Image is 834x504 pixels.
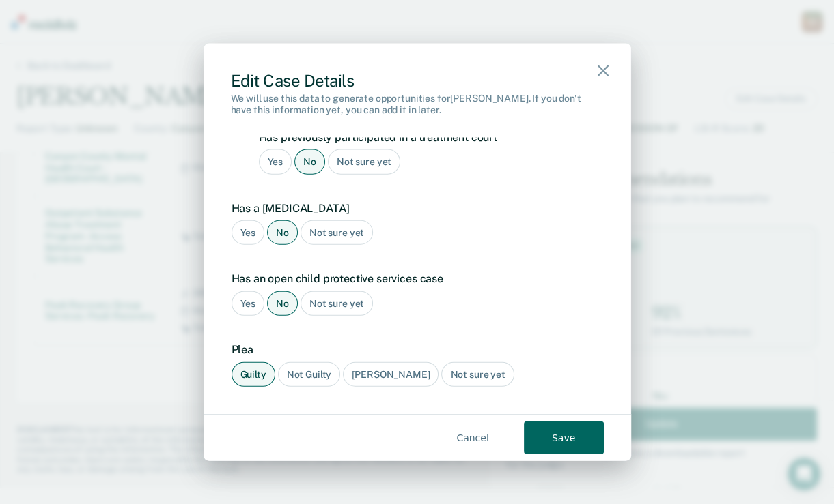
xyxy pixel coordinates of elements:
label: Has a [MEDICAL_DATA] [232,201,596,214]
div: No [267,291,298,316]
div: No [267,220,298,245]
button: Cancel [433,421,513,454]
div: Not sure yet [328,149,400,174]
div: Yes [259,149,292,174]
div: No [294,149,325,174]
div: Not sure yet [301,220,373,245]
div: Edit Case Details [231,70,604,90]
button: Save [524,421,604,454]
div: Not sure yet [441,361,514,387]
div: Not sure yet [301,291,373,316]
label: Plea [232,343,596,356]
div: Not Guilty [278,361,341,387]
label: Has previously participated in a treatment court [259,130,596,143]
label: Has an open child protective services case [232,272,596,285]
div: [PERSON_NAME] [343,361,439,387]
div: Yes [232,291,265,316]
div: We will use this data to generate opportunities for [PERSON_NAME] . If you don't have this inform... [231,93,604,116]
div: Yes [232,220,265,245]
div: Guilty [232,361,275,387]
